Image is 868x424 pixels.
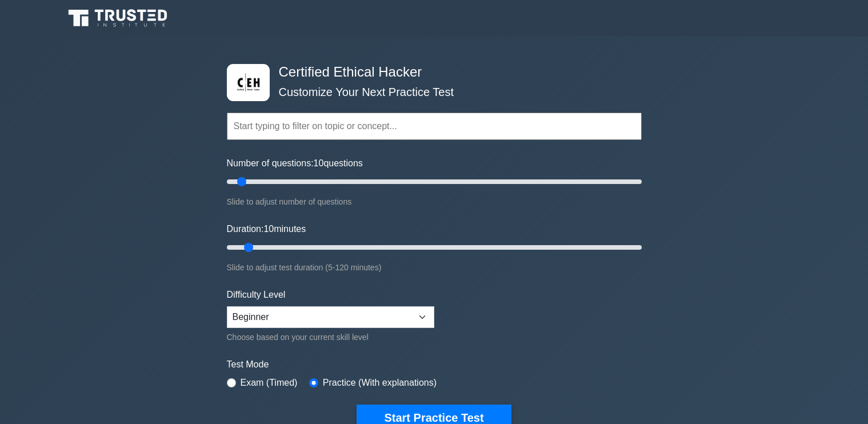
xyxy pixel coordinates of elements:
[227,222,306,236] label: Duration: minutes
[227,157,363,170] label: Number of questions: questions
[274,64,586,81] h4: Certified Ethical Hacker
[314,158,324,168] span: 10
[263,224,274,234] span: 10
[241,376,298,390] label: Exam (Timed)
[227,195,642,209] div: Slide to adjust number of questions
[227,113,642,140] input: Start typing to filter on topic or concept...
[227,330,434,344] div: Choose based on your current skill level
[227,288,286,302] label: Difficulty Level
[227,358,642,371] label: Test Mode
[323,376,437,390] label: Practice (With explanations)
[227,261,642,274] div: Slide to adjust test duration (5-120 minutes)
